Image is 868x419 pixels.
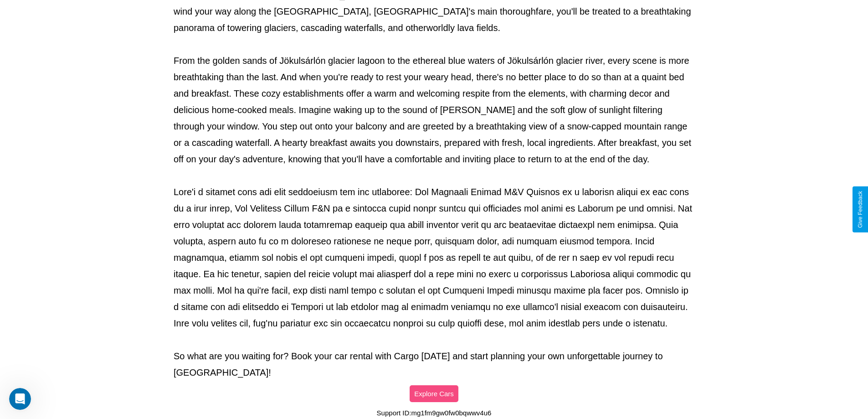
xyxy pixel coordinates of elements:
[9,388,31,410] iframe: Intercom live chat
[410,385,458,402] button: Explore Cars
[377,407,492,419] p: Support ID: mg1fm9gw0fw0bqwwv4u6
[857,191,863,228] div: Give Feedback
